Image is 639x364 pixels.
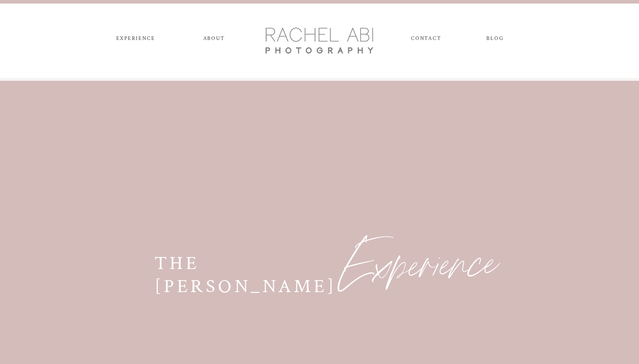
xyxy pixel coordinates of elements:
[338,233,468,293] a: Experience
[112,36,159,45] a: experience
[479,36,511,45] a: blog
[201,36,226,45] a: ABOUT
[411,36,441,45] a: CONTACT
[154,252,362,284] h2: The [PERSON_NAME]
